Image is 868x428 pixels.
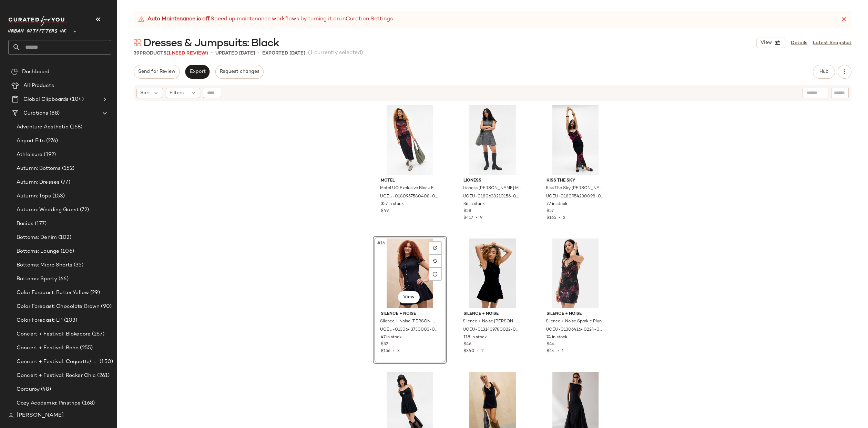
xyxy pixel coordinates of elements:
div: Speed up maintenance workflows by turning it on in [138,15,393,23]
span: Lioness [463,178,522,184]
span: (104) [69,96,84,104]
span: Bottoms: Sporty [17,275,57,283]
span: Motel UO Exclusive Black Floral [PERSON_NAME] Maxi Dress - Black L at Urban Outfitters [380,185,438,192]
button: View [398,291,420,303]
span: Bottoms: Denim [17,234,57,242]
span: Concert + Festival: Coquette/ Doll-like [17,358,98,366]
span: (103) [63,317,78,324]
button: Request changes [215,65,264,79]
span: View [403,294,415,300]
span: (267) [91,330,104,338]
span: (152) [61,165,74,173]
span: $340 [463,349,474,353]
span: Motel [381,178,439,184]
span: Export [189,69,205,75]
span: Silence + Noise [547,311,605,317]
span: (255) [79,344,93,352]
span: [PERSON_NAME] [17,411,64,420]
img: 0131439780022_001_a2 [458,239,527,308]
span: Lioness [PERSON_NAME] Mini Dress - Black S at Urban Outfitters [463,185,521,192]
span: UOEU-0131439780022-000-001 [463,327,521,333]
span: Concert + Festival: Boho [17,344,79,352]
span: • [474,349,481,353]
button: Send for Review [134,65,180,79]
span: Bottoms: Micro Shorts [17,261,72,269]
span: $165 [547,216,556,220]
span: Curations [23,109,48,117]
span: Send for Review [138,69,175,75]
span: (88) [48,109,60,117]
span: $44 [547,341,555,348]
span: Basics [17,220,33,228]
img: svg%3e [433,259,437,263]
span: (168) [81,399,95,407]
span: Silence + Noise [PERSON_NAME] Shirt Dress - Black S at Urban Outfitters [380,319,438,325]
button: Hub [813,65,835,79]
span: $49 [381,208,389,214]
img: 0180954230098_000_a2 [541,105,610,175]
span: (106) [59,247,74,255]
span: (29) [89,289,100,297]
span: View [760,40,772,46]
span: (276) [45,137,58,145]
span: (48) [40,386,51,393]
img: 0180957580408_001_a2 [375,105,445,175]
span: Color Forecast: LP [17,317,63,324]
span: UOEU-0180638210156-000-001 [463,194,521,200]
span: (1 currently selected) [308,49,363,57]
span: 1 [562,349,564,353]
span: Corduroy [17,386,40,393]
a: Details [791,39,807,47]
span: UOEU-0180954230098-000-000 [546,194,604,200]
a: Latest Snapshot [813,39,851,47]
span: 118 in stock [463,334,487,341]
span: Color Forecast: Chocolate Brown [17,303,100,311]
span: Kiss The Sky [PERSON_NAME] Slip Dress S at Urban Outfitters [546,185,604,192]
span: 39 [134,51,140,56]
span: Sort [140,89,150,97]
span: (150) [98,358,113,366]
span: Autumn: Wedding Guest [17,206,79,214]
a: Curation Settings [346,15,393,23]
div: Products [134,50,208,57]
strong: Auto Maintenance is off. [147,15,211,23]
span: 2 [481,349,484,353]
span: $44 [547,349,555,353]
span: (102) [57,234,71,242]
span: UOEU-0130641640224-000-000 [546,327,604,333]
span: UOEU-0180957580408-000-001 [380,194,438,200]
span: $58 [463,208,471,214]
span: Autumn: Tops [17,192,51,200]
span: Concert + Festival: Rocker Chic [17,372,96,380]
span: Request changes [219,69,259,75]
span: Silence + Noise [PERSON_NAME] Velvet Romper - Black XS at Urban Outfitters [463,319,521,325]
p: updated [DATE] [215,50,255,57]
span: 9 [480,216,482,220]
span: Bottoms: Lounge [17,247,59,255]
span: • [556,216,563,220]
span: $417 [463,216,473,220]
span: Hub [819,69,829,75]
span: Color Forecast: Butter Yellow [17,289,89,297]
span: (1 Need Review) [166,51,208,56]
span: (261) [96,372,110,380]
p: Exported [DATE] [262,50,305,57]
span: #16 [377,240,386,247]
span: Urban Outfitters UK [8,23,67,36]
span: (72) [79,206,89,214]
span: Dresses & Jumpsuits: Black [143,37,279,50]
span: (168) [69,123,83,131]
span: Kiss The Sky [547,178,605,184]
img: svg%3e [134,39,141,46]
button: Export [185,65,210,79]
span: All Products [23,82,54,90]
img: svg%3e [433,246,437,250]
span: Filters [170,89,184,97]
span: • [555,349,562,353]
span: UOEU-0130643730003-000-001 [380,327,438,333]
img: 0130641640224_000_a2 [541,239,610,308]
img: svg%3e [8,413,14,418]
span: (77) [60,178,70,186]
span: Dashboard [22,68,49,76]
span: Global Clipboards [23,96,69,104]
